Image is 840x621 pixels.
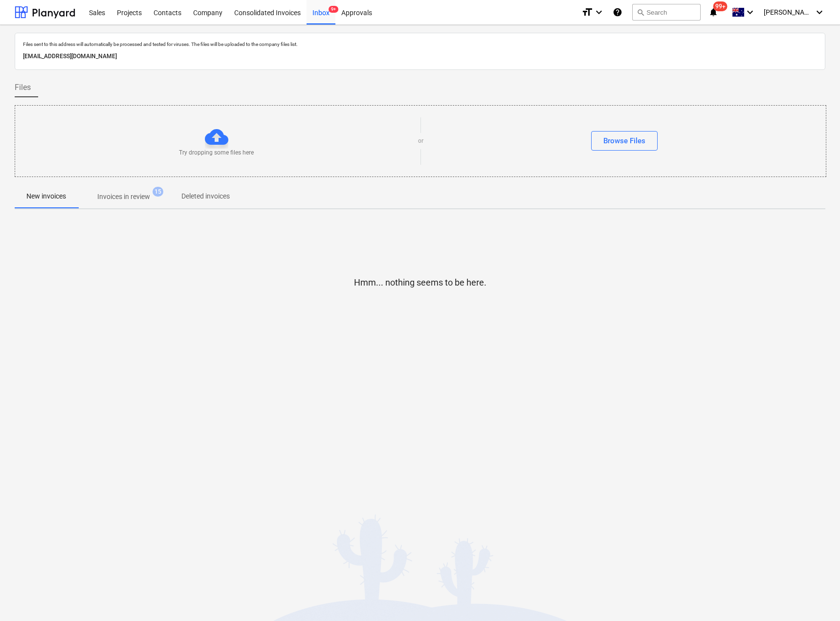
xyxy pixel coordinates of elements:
div: Browse Files [603,134,645,147]
p: New invoices [26,191,66,201]
div: Try dropping some files hereorBrowse Files [15,105,826,177]
span: 15 [153,187,163,197]
button: Search [632,4,701,21]
i: keyboard_arrow_down [744,6,756,18]
p: Files sent to this address will automatically be processed and tested for viruses. The files will... [23,41,817,47]
span: search [637,8,644,16]
p: Invoices in review [97,192,150,202]
p: Hmm... nothing seems to be here. [354,277,486,288]
i: Knowledge base [613,6,622,18]
p: or [418,137,423,145]
p: Try dropping some files here [179,149,254,157]
i: keyboard_arrow_down [593,6,605,18]
p: Deleted invoices [181,191,230,201]
span: [PERSON_NAME] [764,8,813,16]
p: [EMAIL_ADDRESS][DOMAIN_NAME] [23,51,817,62]
span: 99+ [713,1,728,11]
i: format_size [581,6,593,18]
span: 9+ [329,6,338,13]
i: keyboard_arrow_down [814,6,825,18]
span: Files [15,82,31,93]
iframe: Chat Widget [791,574,840,621]
i: notifications [708,6,718,18]
button: Browse Files [591,131,658,151]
